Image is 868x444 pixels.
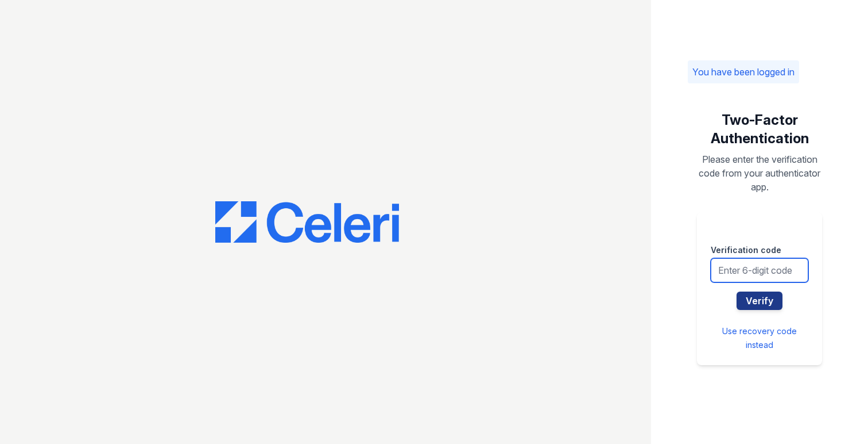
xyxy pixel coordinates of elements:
[215,201,399,243] img: CE_Logo_Blue-a8612792a0a2168367f1c8372b55b34899dd931a85d93a1a3d3e32e68fde9ad4.png
[711,244,781,256] label: Verification code
[737,292,782,310] button: Verify
[697,111,822,148] h1: Two-Factor Authentication
[711,258,808,282] input: Enter 6-digit code
[692,65,795,79] p: You have been logged in
[722,326,797,350] a: Use recovery code instead
[697,152,822,194] p: Please enter the verification code from your authenticator app.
